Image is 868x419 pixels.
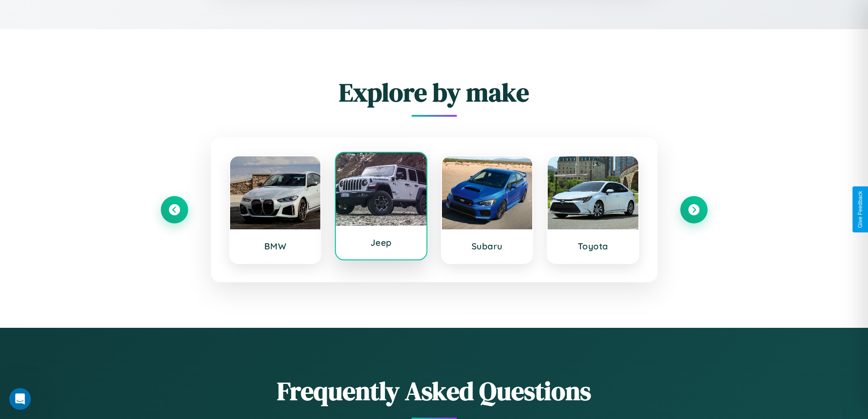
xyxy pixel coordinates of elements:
[9,388,31,410] iframe: Intercom live chat
[345,237,417,248] h3: Jeep
[239,241,312,252] h3: BMW
[451,241,524,252] h3: Subaru
[161,373,708,409] h2: Frequently Asked Questions
[557,241,629,252] h3: Toyota
[161,75,708,110] h2: Explore by make
[857,191,863,228] div: Give Feedback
